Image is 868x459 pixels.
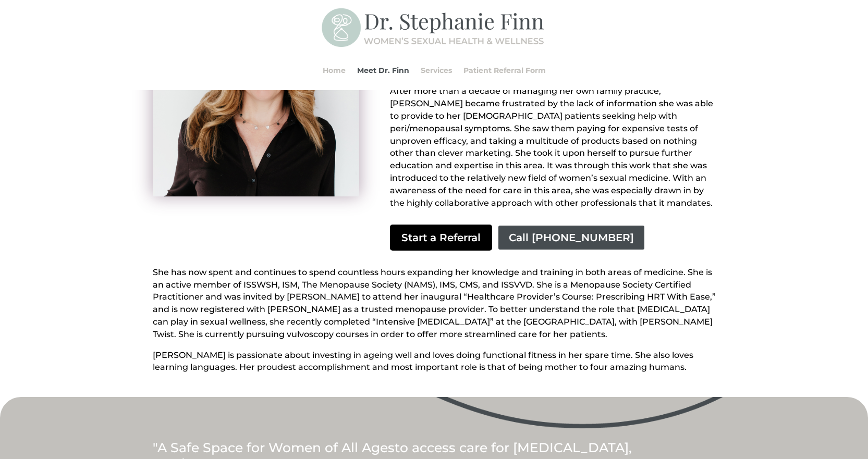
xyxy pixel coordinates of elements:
a: Start a Referral [390,225,492,251]
a: Call [PHONE_NUMBER] [497,225,645,251]
a: Services [421,51,452,90]
p: She has now spent and continues to spend countless hours expanding her knowledge and training in ... [153,266,716,349]
p: [PERSON_NAME] is passionate about investing in ageing well and loves doing functional fitness in ... [153,349,716,374]
a: Meet Dr. Finn [357,51,409,90]
a: Home [323,51,346,90]
p: After more than a decade of managing her own family practice, [PERSON_NAME] became frustrated by ... [390,85,715,209]
a: Patient Referral Form [463,51,546,90]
